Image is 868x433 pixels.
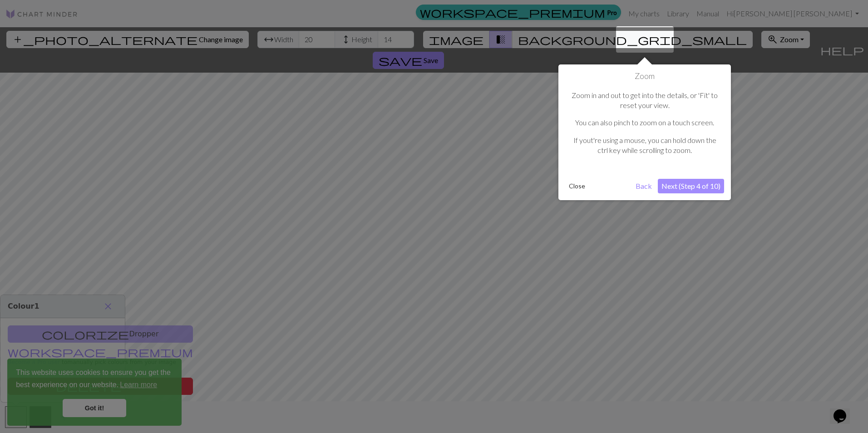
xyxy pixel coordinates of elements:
button: Back [632,179,656,193]
h1: Zoom [565,71,724,81]
div: Zoom [558,64,731,200]
p: If yout're using a mouse, you can hold down the ctrl key while scrolling to zoom. [570,135,720,156]
p: Zoom in and out to get into the details, or 'Fit' to reset your view. [570,90,720,111]
button: Next (Step 4 of 10) [658,179,724,193]
button: Close [565,179,589,193]
p: You can also pinch to zoom on a touch screen. [570,118,720,128]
